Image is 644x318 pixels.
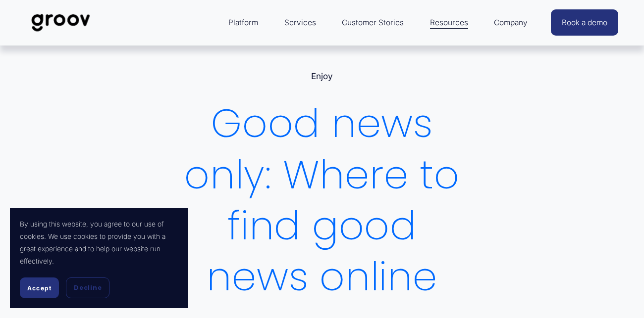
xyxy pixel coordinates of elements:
[228,16,258,30] span: Platform
[66,277,109,298] button: Decline
[311,71,333,81] a: Enjoy
[551,9,618,36] a: Book a demo
[489,11,533,35] a: folder dropdown
[337,11,409,35] a: Customer Stories
[20,277,59,298] button: Accept
[223,11,263,35] a: folder dropdown
[26,6,96,39] img: Groov | Workplace Science Platform | Unlock Performance | Drive Results
[10,208,188,308] section: Cookie banner
[425,11,473,35] a: folder dropdown
[494,16,528,30] span: Company
[74,283,102,292] span: Decline
[430,16,468,30] span: Resources
[20,218,178,268] p: By using this website, you agree to our use of cookies. We use cookies to provide you with a grea...
[174,98,470,302] h1: Good news only: Where to find good news online
[27,284,52,292] span: Accept
[279,11,321,35] a: Services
